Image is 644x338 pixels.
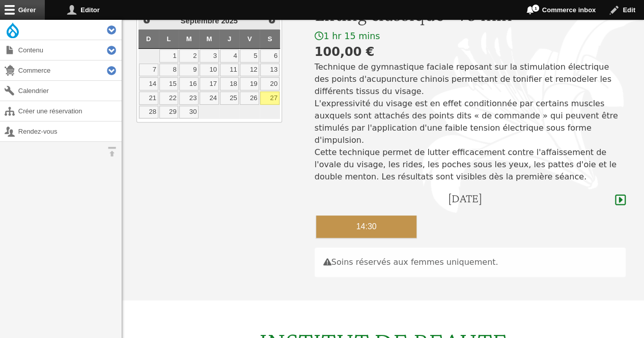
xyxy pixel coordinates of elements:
[316,216,417,238] div: 14:30
[268,16,276,24] span: Suivant
[447,191,482,206] h4: [DATE]
[220,77,239,90] a: 18
[200,49,219,63] a: 3
[139,91,158,105] a: 21
[260,49,279,63] a: 6
[159,77,179,90] a: 15
[240,64,259,77] a: 12
[220,64,239,77] a: 11
[315,248,626,277] div: Soins réservés aux femmes uniquement.
[139,77,158,90] a: 14
[179,91,199,105] a: 23
[179,49,199,63] a: 2
[179,64,199,77] a: 9
[102,142,122,162] button: Orientation horizontale
[200,91,219,105] a: 24
[315,43,626,61] div: 100,00 €
[166,35,171,43] span: Lundi
[220,49,239,63] a: 4
[143,16,151,24] span: Précédent
[179,106,199,119] a: 30
[146,35,151,43] span: Dimanche
[240,91,259,105] a: 26
[159,49,179,63] a: 1
[240,49,259,63] a: 5
[186,35,192,43] span: Mardi
[139,106,158,119] a: 28
[159,106,179,119] a: 29
[220,91,239,105] a: 25
[200,77,219,90] a: 17
[221,17,238,25] span: 2025
[260,77,279,90] a: 20
[159,91,179,105] a: 22
[315,61,626,183] p: Technique de gymnastique faciale reposant sur la stimulation électrique des points d'acupuncture ...
[247,35,252,43] span: Vendredi
[240,77,259,90] a: 19
[181,17,219,25] span: Septembre
[315,30,626,42] div: 1 hr 15 mins
[206,35,212,43] span: Mercredi
[265,14,278,27] a: Suivant
[179,77,199,90] a: 16
[140,14,153,27] a: Précédent
[268,35,272,43] span: Samedi
[200,64,219,77] a: 10
[260,91,279,105] a: 27
[159,64,179,77] a: 8
[531,4,540,12] span: 1
[139,64,158,77] a: 7
[260,64,279,77] a: 13
[228,35,231,43] span: Jeudi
